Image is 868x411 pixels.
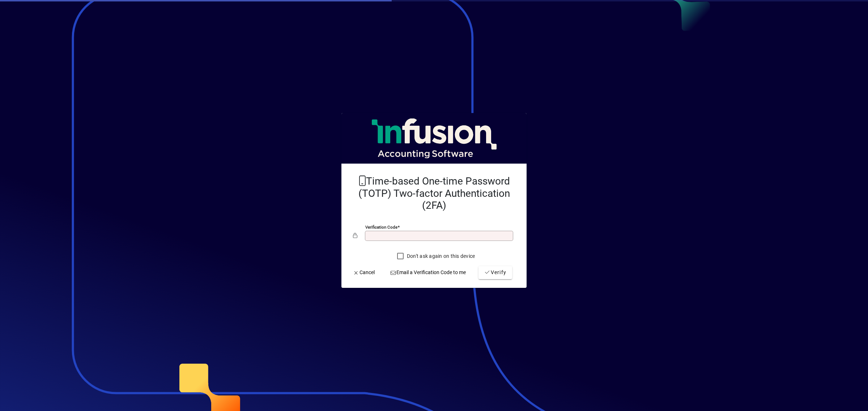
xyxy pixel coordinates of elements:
[390,269,466,276] span: Email a Verification Code to me
[484,269,506,276] span: Verify
[405,252,475,260] label: Don't ask again on this device
[387,266,469,279] button: Email a Verification Code to me
[478,266,512,279] button: Verify
[365,225,397,230] mat-label: Verification code
[353,269,375,276] span: Cancel
[350,266,378,279] button: Cancel
[353,175,515,212] h2: Time-based One-time Password (TOTP) Two-factor Authentication (2FA)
